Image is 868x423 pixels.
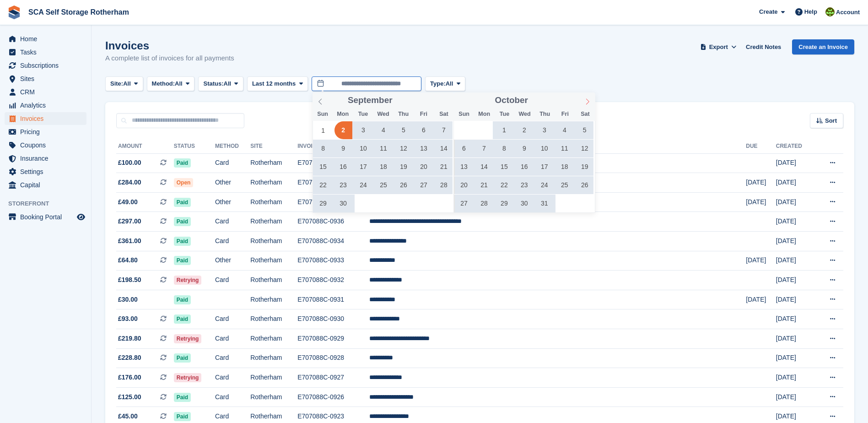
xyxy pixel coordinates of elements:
[118,314,138,324] span: £93.00
[355,140,372,157] span: September 10, 2024
[776,348,815,368] td: [DATE]
[776,387,815,407] td: [DATE]
[394,158,412,176] span: September 19, 2024
[198,76,243,92] button: Status: All
[250,212,297,232] td: Rotherham
[174,412,191,421] span: Paid
[334,158,352,176] span: September 16, 2024
[250,348,297,368] td: Rotherham
[215,212,250,232] td: Card
[118,158,141,168] span: £100.00
[174,178,194,187] span: Open
[297,212,369,232] td: E707088C-0936
[314,140,332,157] span: September 8, 2024
[355,176,372,194] span: September 24, 2024
[174,373,202,382] span: Retrying
[247,76,308,92] button: Last 12 months
[5,211,86,223] a: menu
[515,121,533,139] span: October 2, 2024
[174,353,191,363] span: Paid
[825,116,837,125] span: Sort
[215,153,250,173] td: Card
[495,121,513,139] span: October 1, 2024
[515,158,533,176] span: October 16, 2024
[215,192,250,212] td: Other
[118,197,138,207] span: £49.00
[250,173,297,193] td: Rotherham
[116,139,174,154] th: Amount
[297,309,369,329] td: E707088C-0930
[147,76,195,92] button: Method: All
[475,195,493,212] span: October 28, 2024
[314,176,332,194] span: September 22, 2024
[105,53,234,64] p: A complete list of invoices for all payments
[250,368,297,388] td: Rotherham
[5,152,86,165] a: menu
[759,7,777,16] span: Create
[455,140,473,157] span: October 6, 2024
[105,76,143,92] button: Site: All
[203,79,223,88] span: Status:
[20,86,75,98] span: CRM
[776,290,815,309] td: [DATE]
[8,199,91,208] span: Storefront
[174,315,191,324] span: Paid
[334,195,352,212] span: September 30, 2024
[535,140,553,157] span: October 10, 2024
[776,271,815,290] td: [DATE]
[555,111,575,117] span: Fri
[455,158,473,176] span: October 13, 2024
[804,7,817,16] span: Help
[495,158,513,176] span: October 15, 2024
[20,99,75,112] span: Analytics
[20,152,75,165] span: Insurance
[5,46,86,59] a: menu
[334,121,352,139] span: September 2, 2024
[776,173,815,193] td: [DATE]
[20,211,75,223] span: Booking Portal
[174,158,191,168] span: Paid
[215,173,250,193] td: Other
[118,412,138,421] span: £45.00
[333,111,353,117] span: Mon
[415,158,432,176] span: September 20, 2024
[297,348,369,368] td: E707088C-0928
[174,198,191,207] span: Paid
[494,111,514,117] span: Tue
[175,79,183,88] span: All
[118,373,141,382] span: £176.00
[20,33,75,45] span: Home
[776,153,815,173] td: [DATE]
[394,176,412,194] span: September 26, 2024
[576,140,593,157] span: October 12, 2024
[495,176,513,194] span: October 22, 2024
[475,158,493,176] span: October 14, 2024
[250,329,297,349] td: Rotherham
[152,79,175,88] span: Method:
[746,139,776,154] th: Due
[118,275,141,285] span: £198.50
[435,121,453,139] span: September 7, 2024
[454,111,474,117] span: Sun
[5,179,86,191] a: menu
[215,271,250,290] td: Card
[430,79,446,88] span: Type:
[118,217,141,226] span: £297.00
[5,33,86,45] a: menu
[746,290,776,309] td: [DATE]
[576,158,593,176] span: October 19, 2024
[434,111,454,117] span: Sat
[535,111,555,117] span: Thu
[515,140,533,157] span: October 9, 2024
[297,271,369,290] td: E707088C-0932
[118,334,141,343] span: £219.80
[5,139,86,152] a: menu
[746,173,776,193] td: [DATE]
[776,212,815,232] td: [DATE]
[250,290,297,309] td: Rotherham
[7,5,21,19] img: stora-icon-8386f47178a22dfd0bd8f6a31ec36ba5ce8667c1dd55bd0f319d3a0aa187defe.svg
[215,309,250,329] td: Card
[414,111,434,117] span: Fri
[355,121,372,139] span: September 3, 2024
[224,79,232,88] span: All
